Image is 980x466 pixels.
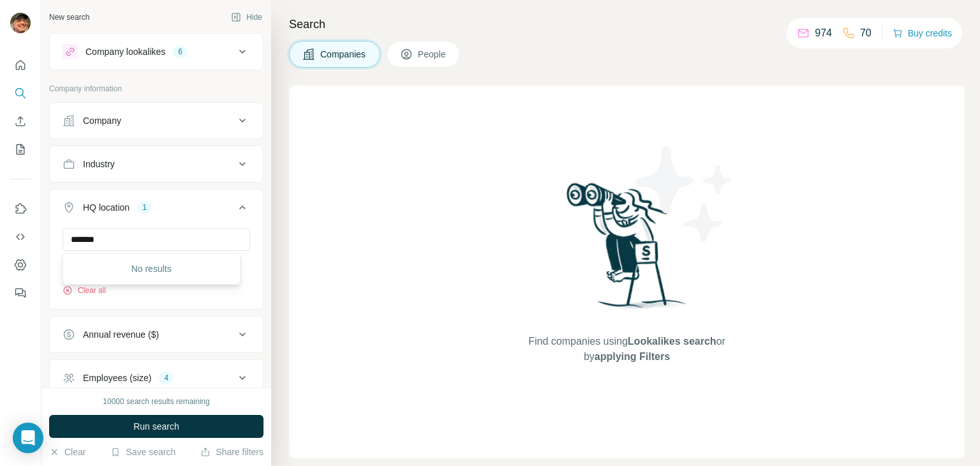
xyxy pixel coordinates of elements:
button: Enrich CSV [10,110,31,133]
button: Share filters [200,446,264,458]
div: Company [83,114,121,127]
div: Employees (size) [83,372,151,384]
h4: Search [289,15,965,33]
span: Run search [133,420,179,433]
button: Hide [222,8,271,27]
div: Open Intercom Messenger [13,423,43,453]
button: Company lookalikes6 [50,36,263,67]
button: Dashboard [10,253,31,276]
div: No results [66,256,237,282]
div: 6 [173,46,188,57]
button: Use Surfe API [10,225,31,248]
button: HQ location1 [50,192,263,228]
div: New search [49,11,89,23]
p: 70 [860,26,872,41]
button: Search [10,82,31,105]
span: applying Filters [595,351,670,362]
div: Industry [83,158,115,170]
button: Feedback [10,282,31,304]
button: Clear all [63,285,106,296]
button: My lists [10,138,31,161]
button: Run search [49,415,264,438]
p: 974 [815,26,832,41]
button: Use Surfe on LinkedIn [10,197,31,220]
div: Company lookalikes [85,45,165,58]
span: Companies [320,48,367,61]
button: Save search [110,446,175,458]
div: Annual revenue ($) [83,328,159,341]
div: 4 [159,372,174,384]
button: Buy credits [893,24,952,42]
button: Quick start [10,54,31,77]
span: Lookalikes search [628,336,716,347]
img: Surfe Illustration - Woman searching with binoculars [561,179,694,322]
span: People [418,48,447,61]
div: HQ location [83,201,130,214]
button: Clear [49,446,85,458]
button: Company [50,105,263,136]
div: 1 [137,202,152,213]
div: 10000 search results remaining [103,396,209,407]
img: Avatar [10,13,31,33]
button: Employees (size)4 [50,363,263,393]
p: Company information [49,83,264,94]
button: Industry [50,149,263,179]
button: Annual revenue ($) [50,319,263,350]
span: Find companies using or by [524,334,729,365]
img: Surfe Illustration - Stars [627,137,742,252]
